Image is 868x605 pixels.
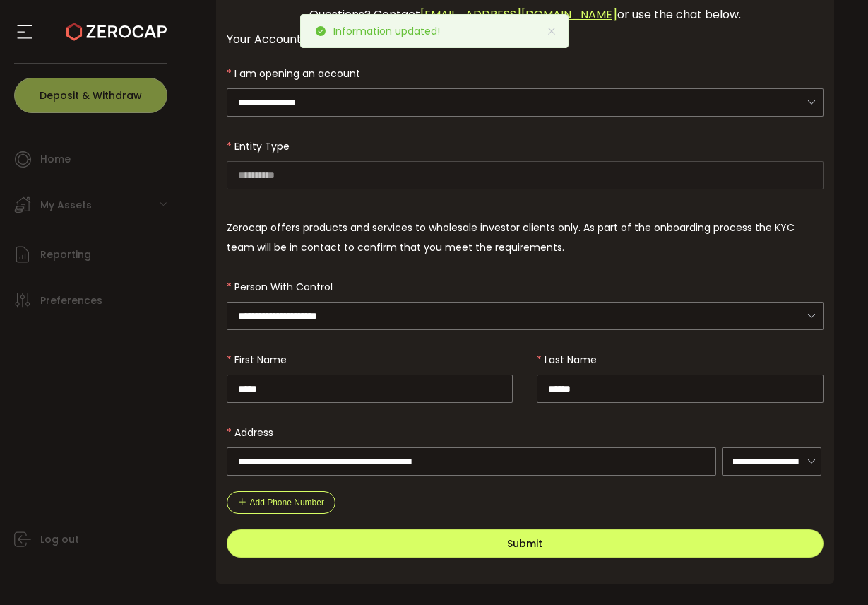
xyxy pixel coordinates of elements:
[227,425,282,440] label: Address
[40,529,79,550] span: Log out
[227,218,824,257] div: Zerocap offers products and services to wholesale investor clients only. As part of the onboardin...
[507,536,542,551] span: Submit
[40,245,91,265] span: Reporting
[40,149,71,170] span: Home
[333,26,451,36] p: Information updated!
[227,491,335,514] button: Add Phone Number
[40,290,102,311] span: Preferences
[250,498,324,507] span: Add Phone Number
[40,90,142,100] span: Deposit & Withdraw
[14,78,167,113] button: Deposit & Withdraw
[40,195,92,216] span: My Assets
[420,6,617,23] a: [EMAIL_ADDRESS][DOMAIN_NAME]
[227,529,824,558] button: Submit
[227,30,824,48] div: Your Account Information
